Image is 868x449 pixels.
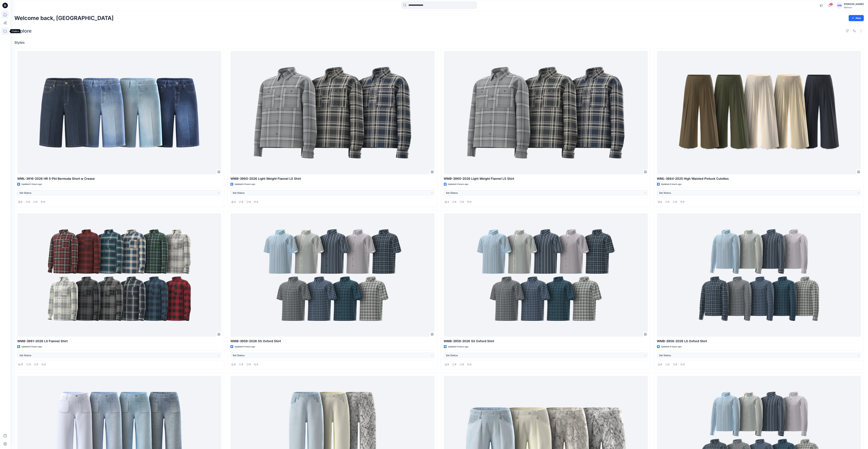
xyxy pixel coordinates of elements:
p: WMB-3960-2026 Light Weight Flannel LS Shirt [230,176,434,181]
a: WMB-3958-2026 LS Oxford Shirt [657,213,861,337]
p: 4 [21,200,22,204]
p: Updated 4 hours ago [235,345,255,349]
p: WMB-3960-2026 Light Weight Flannel LS Shirt [444,176,648,181]
p: 0 [44,200,45,204]
a: WMB-3961-2026 LS Flannel Shirt [17,213,221,337]
p: 0 [257,200,258,204]
p: WMB-3959-2026 SS Oxford Shirt [444,339,648,344]
p: 0 [242,363,243,366]
div: [PERSON_NAME] [844,2,864,6]
p: 9 [234,363,236,366]
p: 0 [29,200,30,204]
p: 3 [448,200,449,204]
p: 9 [448,363,449,366]
p: 9 [661,363,662,366]
p: 0 [37,363,38,366]
p: Updated 4 hours ago [661,345,682,349]
p: 0 [36,200,37,204]
h2: Explore [14,28,32,34]
p: 0 [668,200,670,204]
p: 0 [257,363,258,366]
p: 0 [249,200,251,204]
p: 0 [44,363,46,366]
h2: Welcome back, [GEOGRAPHIC_DATA] [14,15,114,21]
p: 0 [455,363,456,366]
p: WML-3884-2025 High Waisted Pintuck Culottes [657,176,861,181]
a: WMB-3960-2026 Light Weight Flannel LS Shirt [230,51,434,174]
p: 0 [683,363,685,366]
p: 0 [249,363,251,366]
p: 5 [661,200,662,204]
a: WML-3916-2026 HR 5-Pkt Bermuda Short w Crease [17,51,221,174]
p: 0 [676,363,677,366]
p: 0 [470,363,472,366]
p: 0 [683,200,685,204]
p: Updated 4 hours ago [448,182,468,186]
p: 3 [234,200,236,204]
p: 0 [470,200,472,204]
p: 0 [463,200,464,204]
p: WMB-3961-2026 LS Flannel Shirt [17,339,221,344]
h4: Styles [14,40,864,45]
p: 0 [242,200,243,204]
a: WMB-3959-2026 SS Oxford Shirt [444,213,648,337]
div: Walmart [844,6,864,9]
p: 17 [21,363,23,366]
button: New [849,15,864,21]
p: Updated 4 hours ago [448,345,468,349]
p: WMB-3958-2026 LS Oxford Shirt [657,339,861,344]
p: 0 [463,363,464,366]
span: 23 [829,3,833,6]
p: 0 [29,363,31,366]
div: GM [836,2,843,9]
p: WML-3916-2026 HR 5-Pkt Bermuda Short w Crease [17,176,221,181]
p: 0 [668,363,670,366]
p: Updated 4 hours ago [235,182,255,186]
a: WMB-3960-2026 Light Weight Flannel LS Shirt [444,51,648,174]
p: Updated 4 hours ago [21,345,42,349]
p: Updated 4 hours ago [661,182,682,186]
p: 0 [455,200,456,204]
a: WML-3884-2025 High Waisted Pintuck Culottes [657,51,861,174]
p: WMB-3959-2026 SS Oxford Shirt [230,339,434,344]
a: WMB-3959-2026 SS Oxford Shirt [230,213,434,337]
p: Updated 3 hours ago [21,182,42,186]
p: 0 [676,200,677,204]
